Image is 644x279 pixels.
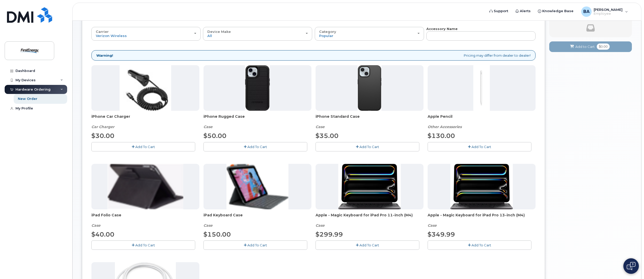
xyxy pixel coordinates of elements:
[316,142,419,151] button: Add To Cart
[520,9,531,14] span: Alerts
[575,44,595,49] span: Add to Cart
[316,223,325,228] em: Case
[91,231,114,238] span: $40.00
[428,231,455,238] span: $349.99
[91,132,114,139] span: $30.00
[486,6,512,16] a: Support
[583,9,590,15] span: BA
[472,243,491,247] span: Add To Cart
[226,164,288,209] img: keyboard.png
[91,212,199,228] div: iPad Folio Case
[96,30,109,34] span: Carrier
[91,124,114,129] em: Car Charger
[203,132,226,139] span: $50.00
[203,124,213,129] em: Case
[627,262,635,270] img: Open chat
[428,114,536,124] span: Apple Pencil
[91,27,201,40] button: Carrier Verizon Wireless
[428,142,531,151] button: Add To Cart
[428,124,462,129] em: Other Accessories
[203,231,231,238] span: $150.00
[203,212,311,223] span: iPad Keyboard Case
[203,114,311,124] span: iPhone Rugged Case
[247,243,267,247] span: Add To Cart
[120,65,171,111] img: iphonesecg.jpg
[315,27,424,40] button: Category Popular
[135,243,155,247] span: Add To Cart
[96,53,113,58] strong: Warning!
[316,124,325,129] em: Case
[203,114,311,129] div: iPhone Rugged Case
[338,164,401,209] img: magic_keyboard_for_ipad_pro.png
[594,8,623,12] span: [PERSON_NAME]
[91,114,199,124] span: iPhone Car Charger
[359,145,379,149] span: Add To Cart
[203,142,307,151] button: Add To Cart
[316,212,423,223] span: Apple - Magic Keyboard for iPad Pro 11‑inch (M4)
[494,9,508,14] span: Support
[316,231,343,238] span: $299.99
[316,240,419,249] button: Add To Cart
[207,30,231,34] span: Device Make
[245,65,270,111] img: Defender.jpg
[319,30,336,34] span: Category
[203,240,307,249] button: Add To Cart
[91,50,536,61] div: Pricing may differ from dealer to dealer!
[450,164,513,209] img: magic_keyboard_for_ipad_pro.png
[428,132,455,139] span: $130.00
[472,145,491,149] span: Add To Cart
[594,12,623,16] span: Employee
[91,142,195,151] button: Add To Cart
[316,114,423,129] div: iPhone Standard Case
[107,164,183,209] img: folio.png
[473,65,490,111] img: PencilPro.jpg
[203,212,311,228] div: iPad Keyboard Case
[428,114,536,129] div: Apple Pencil
[91,114,199,129] div: iPhone Car Charger
[597,43,610,50] span: $0.00
[428,223,437,228] em: Case
[549,41,632,52] button: Add to Cart $0.00
[316,132,339,139] span: $35.00
[428,212,536,228] div: Apple - Magic Keyboard for iPad Pro 13‑inch (M4)
[247,145,267,149] span: Add To Cart
[512,6,534,16] a: Alerts
[426,27,458,31] strong: Accessory Name
[203,27,312,40] button: Device Make All
[203,223,213,228] em: Case
[316,212,423,228] div: Apple - Magic Keyboard for iPad Pro 11‑inch (M4)
[542,9,574,14] span: Knowledge Base
[207,34,212,38] span: All
[135,145,155,149] span: Add To Cart
[91,240,195,249] button: Add To Cart
[316,114,423,124] span: iPhone Standard Case
[91,223,100,228] em: Case
[578,6,632,17] div: Bui, Andrew
[534,6,577,16] a: Knowledge Base
[359,243,379,247] span: Add To Cart
[91,212,199,223] span: iPad Folio Case
[319,34,333,38] span: Popular
[96,34,127,38] span: Verizon Wireless
[358,65,381,111] img: Symmetry.jpg
[428,240,531,249] button: Add To Cart
[428,212,536,223] span: Apple - Magic Keyboard for iPad Pro 13‑inch (M4)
